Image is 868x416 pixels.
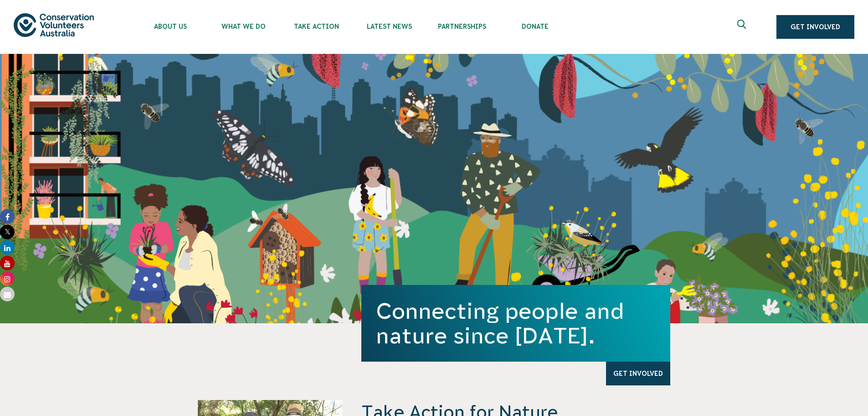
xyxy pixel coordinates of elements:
[498,23,571,30] span: Donate
[732,16,754,38] button: Expand search box Close search box
[353,23,426,30] span: Latest News
[280,23,353,30] span: Take Action
[737,20,749,34] span: Expand search box
[134,23,207,30] span: About Us
[14,13,94,37] img: logo.svg
[207,23,280,30] span: What We Do
[426,23,498,30] span: Partnerships
[606,362,670,385] a: Get Involved
[376,299,656,348] h1: Connecting people and nature since [DATE].
[776,15,854,39] a: Get Involved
